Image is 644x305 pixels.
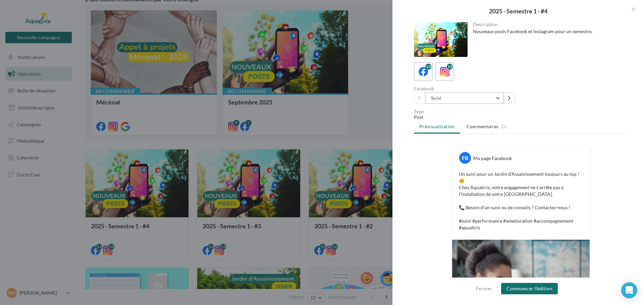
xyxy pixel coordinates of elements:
span: Commentaires [467,123,499,130]
div: 13 [425,64,431,70]
div: 2025 - Semestre 1 - #4 [403,8,633,14]
div: 13 [447,64,453,70]
button: Commencer l'édition [501,283,558,294]
span: (0) [501,124,507,129]
div: Type [414,109,628,114]
button: Fermer [473,285,495,293]
p: Un suivi pour un Jardin d’Assainissement toujours au top ! 😊 Chez Aquatiris, notre engagement ne ... [459,171,583,231]
div: Facebook [414,86,518,91]
div: Post [414,114,628,121]
div: Description [473,22,623,27]
div: Nouveaux posts Facebook et Instagram pour un semestre. [473,28,623,35]
div: FB [459,152,471,164]
div: Open Intercom Messenger [621,282,637,298]
button: Suivi [425,92,504,104]
div: Ma page Facebook [473,155,512,162]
